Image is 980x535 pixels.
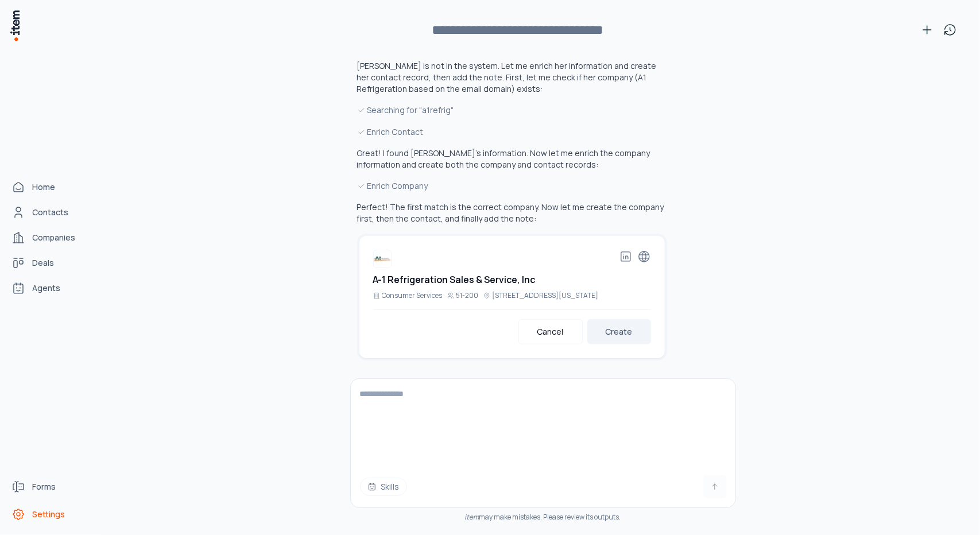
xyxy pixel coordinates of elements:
[357,180,667,192] div: Enrich Company
[7,226,94,249] a: Companies
[382,291,443,300] p: Consumer Services
[7,176,94,199] a: Home
[32,232,75,243] span: Companies
[357,148,667,170] p: Great! I found [PERSON_NAME]'s information. Now let me enrich the company information and create ...
[381,480,400,492] span: Skills
[32,257,54,269] span: Deals
[32,481,56,493] span: Forms
[373,273,536,286] h2: A-1 Refrigeration Sales & Service, Inc
[357,126,667,138] div: Enrich Contact
[465,511,479,521] i: item
[493,291,599,300] p: [STREET_ADDRESS][US_STATE]
[7,475,94,498] a: Forms
[357,104,667,117] div: Searching for "a1refrig"
[7,201,94,224] a: Contacts
[587,319,651,344] button: Create
[939,18,962,41] button: View history
[32,181,55,193] span: Home
[7,251,94,274] a: deals
[456,291,479,300] p: 51-200
[9,9,21,42] img: Item Brain Logo
[7,277,94,300] a: Agents
[360,477,407,495] button: Skills
[7,503,94,526] a: Settings
[373,250,392,268] img: A-1 Refrigeration Sales & Service, Inc
[357,201,667,224] p: Perfect! The first match is the correct company. Now let me create the company first, then the co...
[518,319,583,344] button: Cancel
[32,282,60,294] span: Agents
[32,509,65,520] span: Settings
[350,512,736,521] div: may make mistakes. Please review its outputs.
[916,18,939,41] button: New conversation
[357,60,667,95] p: [PERSON_NAME] is not in the system. Let me enrich her information and create her contact record, ...
[32,207,68,218] span: Contacts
